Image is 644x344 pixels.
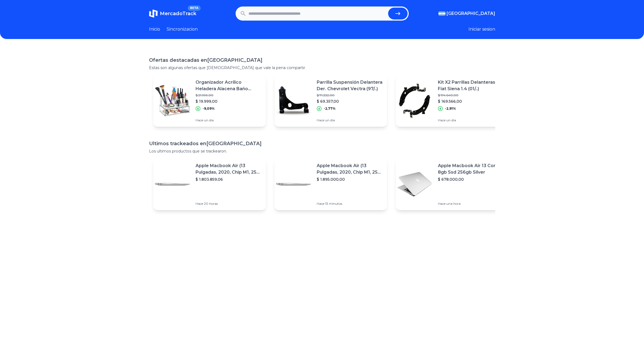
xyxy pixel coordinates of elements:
[167,26,198,33] a: Sincronizacion
[149,65,495,70] p: Estas son algunas ofertas que [DEMOGRAPHIC_DATA] que vale la pena compartir.
[149,148,495,154] p: Los ultimos productos que se trackearon.
[275,158,387,210] a: Featured imageApple Macbook Air (13 Pulgadas, 2020, Chip M1, 256 Gb De Ssd, 8 Gb De Ram) - Plata$...
[203,106,215,111] p: -9,09%
[438,93,504,98] p: $ 174.640,00
[196,177,262,182] p: $ 1.803.859,06
[317,177,383,182] p: $ 1.895.000,00
[438,177,504,182] p: $ 678.000,00
[153,165,191,203] img: Featured image
[396,158,508,210] a: Featured imageApple Macbook Air 13 Core I5 8gb Ssd 256gb Silver$ 678.000,00Hace una hora
[196,118,262,122] p: Hace un día
[196,163,262,176] p: Apple Macbook Air (13 Pulgadas, 2020, Chip M1, 256 Gb De Ssd, 8 Gb De Ram) - Plata
[317,79,383,92] p: Parrilla Suspensión Delantera Der. Chevrolet Vectra (97/..)
[196,99,262,104] p: $ 19.999,00
[396,82,434,120] img: Featured image
[149,9,196,18] a: MercadoTrackBETA
[396,165,434,203] img: Featured image
[317,163,383,176] p: Apple Macbook Air (13 Pulgadas, 2020, Chip M1, 256 Gb De Ssd, 8 Gb De Ram) - Plata
[317,118,383,122] p: Hace un día
[468,26,495,33] button: Iniciar sesion
[438,202,504,206] p: Hace una hora
[447,10,495,17] span: [GEOGRAPHIC_DATA]
[275,165,312,203] img: Featured image
[438,99,504,104] p: $ 169.566,00
[149,26,160,33] a: Inicio
[317,99,383,104] p: $ 69.357,00
[153,75,266,127] a: Featured imageOrganizador Acrílico Heladera Alacena Baño Pettish Online$ 21.999,00$ 19.999,00-9,0...
[324,106,336,111] p: -2,77%
[149,56,495,64] h1: Ofertas destacadas en [GEOGRAPHIC_DATA]
[196,79,262,92] p: Organizador Acrílico Heladera Alacena Baño Pettish Online
[149,9,158,18] img: MercadoTrack
[275,75,387,127] a: Featured imageParrilla Suspensión Delantera Der. Chevrolet Vectra (97/..)$ 71.332,00$ 69.357,00-2...
[196,93,262,98] p: $ 21.999,00
[153,158,266,210] a: Featured imageApple Macbook Air (13 Pulgadas, 2020, Chip M1, 256 Gb De Ssd, 8 Gb De Ram) - Plata$...
[149,140,495,147] h1: Ultimos trackeados en [GEOGRAPHIC_DATA]
[196,202,262,206] p: Hace 20 horas
[445,106,456,111] p: -2,91%
[396,75,508,127] a: Featured imageKit X2 Parrillas Delanteras Fiat Siena 1.4 (01/..)$ 174.640,00$ 169.566,00-2,91%Hac...
[438,79,504,92] p: Kit X2 Parrillas Delanteras Fiat Siena 1.4 (01/..)
[188,5,200,11] span: BETA
[438,118,504,122] p: Hace un día
[438,11,445,16] img: Argentina
[438,10,495,17] button: [GEOGRAPHIC_DATA]
[317,93,383,98] p: $ 71.332,00
[317,202,383,206] p: Hace 13 minutos
[153,82,191,120] img: Featured image
[438,163,504,176] p: Apple Macbook Air 13 Core I5 8gb Ssd 256gb Silver
[160,11,196,17] span: MercadoTrack
[275,82,312,120] img: Featured image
